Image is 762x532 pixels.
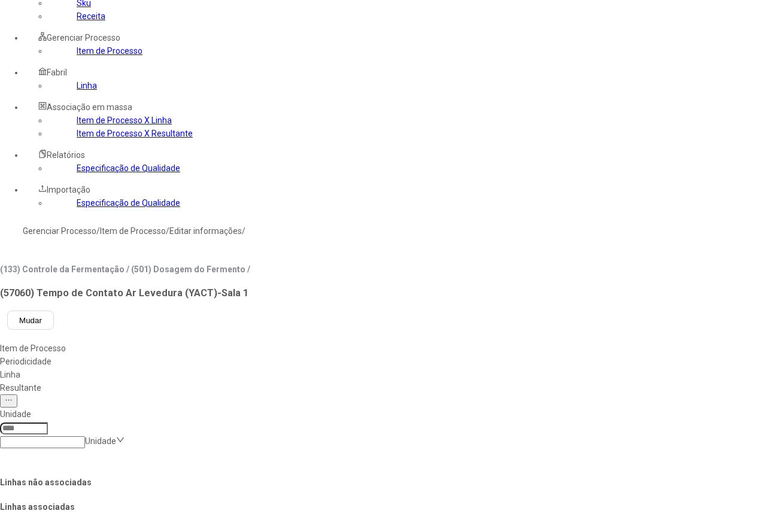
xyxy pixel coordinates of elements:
[47,68,67,77] span: Fabril
[19,316,42,325] span: Mudar
[100,226,166,236] a: Item de Processo
[77,115,172,125] a: Item de Processo X Linha
[47,185,90,194] span: Importação
[47,150,85,160] span: Relatórios
[77,11,105,21] a: Receita
[169,226,242,236] a: Editar informações
[77,46,142,56] a: Item de Processo
[85,436,116,446] nz-select-placeholder: Unidade
[23,226,96,236] a: Gerenciar Processo
[47,102,132,112] span: Associação em massa
[7,311,54,330] button: Mudar
[77,129,193,138] a: Item de Processo X Resultante
[166,226,169,236] nz-breadcrumb-separator: /
[96,226,100,236] nz-breadcrumb-separator: /
[242,226,245,236] nz-breadcrumb-separator: /
[47,33,120,42] span: Gerenciar Processo
[77,198,180,208] a: Especificação de Qualidade
[77,163,180,173] a: Especificação de Qualidade
[77,81,97,90] a: Linha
